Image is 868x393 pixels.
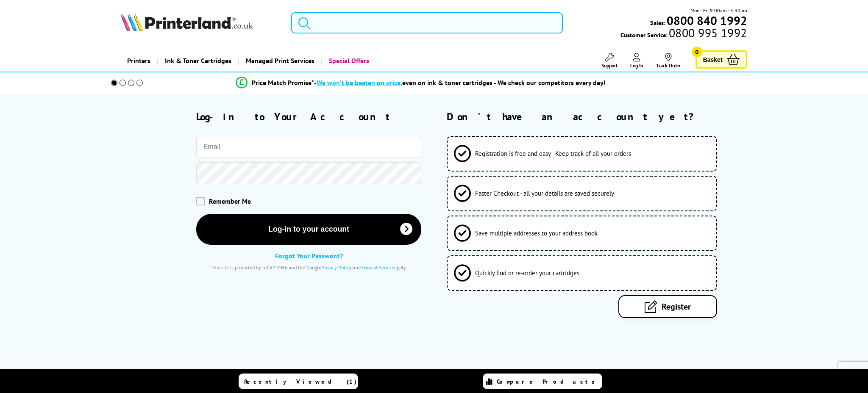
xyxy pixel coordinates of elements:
[121,13,253,31] img: Printerland Logo
[696,50,747,69] a: Basket 0
[239,374,358,389] a: Recently Viewed (1)
[665,17,747,25] a: 0800 840 1992
[252,78,314,87] span: Price Match Promise*
[650,19,665,27] span: Sales:
[99,75,742,90] li: modal_Promise
[668,29,747,37] span: 0800 995 1992
[196,110,422,123] h2: Log-in to Your Account
[321,264,351,271] a: Privacy Policy
[121,13,281,33] a: Printerland Logo
[690,6,747,14] span: Mon - Fri 9:00am - 5:30pm
[630,62,643,69] span: Log In
[475,269,579,277] span: Quickly find or re-order your cartridges
[196,214,422,245] button: Log-in to your account
[314,78,606,87] div: - even on ink & toner cartridges - We check our competitors every day!
[275,252,343,260] a: Forgot Your Password?
[157,50,238,72] a: Ink & Toner Cartridges
[601,62,618,69] span: Support
[196,264,422,271] div: This site is protected by reCAPTCHA and the Google and apply.
[238,50,321,72] a: Managed Print Services
[620,29,747,39] span: Customer Service:
[497,378,599,385] span: Compare Products
[359,264,394,271] a: Terms of Service
[317,78,402,87] span: We won’t be beaten on price,
[209,197,251,205] span: Remember Me
[165,50,231,72] span: Ink & Toner Cartridges
[483,374,602,389] a: Compare Products
[475,189,614,197] span: Faster Checkout - all your details are saved securely
[475,229,598,237] span: Save multiple addresses to your address book
[196,136,422,158] input: Email
[601,53,618,69] a: Support
[121,50,157,72] a: Printers
[475,149,631,158] span: Registration is free and easy - Keep track of all your orders
[692,47,702,57] span: 0
[618,295,717,318] a: Register
[244,378,357,385] span: Recently Viewed (1)
[667,13,747,28] b: 0800 840 1992
[662,301,691,312] span: Register
[630,53,643,69] a: Log In
[703,54,723,65] span: Basket
[447,110,747,123] h2: Don't have an account yet?
[321,50,376,72] a: Special Offers
[656,53,681,69] a: Track Order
